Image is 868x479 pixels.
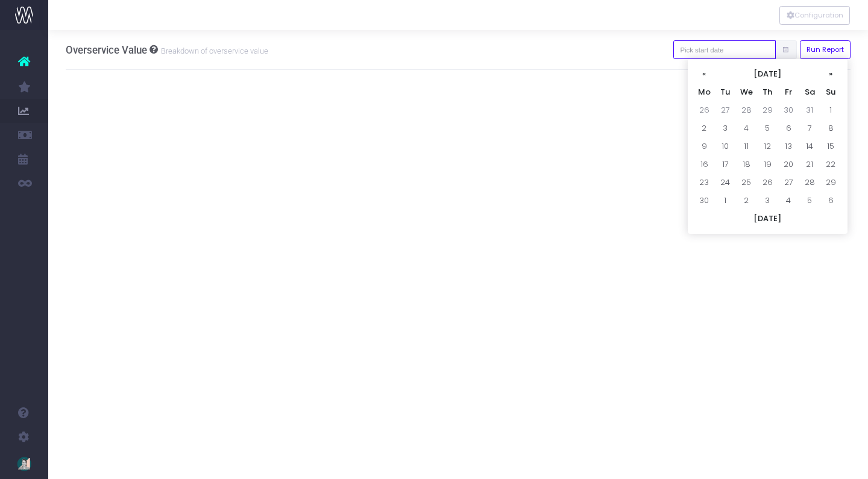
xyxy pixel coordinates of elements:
td: 13 [778,137,799,155]
td: 15 [820,137,841,155]
td: 19 [757,155,778,174]
th: [DATE] [694,210,841,228]
td: 20 [778,155,799,174]
td: 27 [778,174,799,192]
th: Th [757,83,778,101]
td: 9 [694,137,715,155]
span: Overservice Value [66,44,147,56]
td: 2 [694,119,715,137]
td: 29 [820,174,841,192]
td: 31 [799,101,820,119]
td: 27 [715,101,736,119]
td: 25 [736,174,757,192]
th: Su [820,83,841,101]
td: 4 [778,192,799,210]
td: 10 [715,137,736,155]
th: Sa [799,83,820,101]
td: 26 [694,101,715,119]
button: Configuration [779,6,850,25]
td: 1 [715,192,736,210]
td: 28 [799,174,820,192]
td: 5 [757,119,778,137]
td: 2 [736,192,757,210]
img: images/default_profile_image.png [15,455,33,473]
td: 7 [799,119,820,137]
th: « [694,65,715,83]
td: 8 [820,119,841,137]
td: 1 [820,101,841,119]
button: Run Report [800,40,851,59]
th: Mo [694,83,715,101]
td: 30 [694,192,715,210]
small: Breakdown of overservice value [158,44,268,56]
td: 29 [757,101,778,119]
td: 16 [694,155,715,174]
th: [DATE] [715,65,820,83]
th: Fr [778,83,799,101]
td: 3 [715,119,736,137]
td: 26 [757,174,778,192]
div: Vertical button group [779,6,850,25]
td: 5 [799,192,820,210]
td: 11 [736,137,757,155]
td: 4 [736,119,757,137]
td: 22 [820,155,841,174]
td: 12 [757,137,778,155]
td: 3 [757,192,778,210]
td: 14 [799,137,820,155]
td: 21 [799,155,820,174]
th: Tu [715,83,736,101]
th: » [820,65,841,83]
td: 30 [778,101,799,119]
td: 6 [778,119,799,137]
td: 6 [820,192,841,210]
td: 17 [715,155,736,174]
th: We [736,83,757,101]
td: 18 [736,155,757,174]
td: 24 [715,174,736,192]
td: 28 [736,101,757,119]
td: 23 [694,174,715,192]
input: Pick start date [673,40,776,59]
